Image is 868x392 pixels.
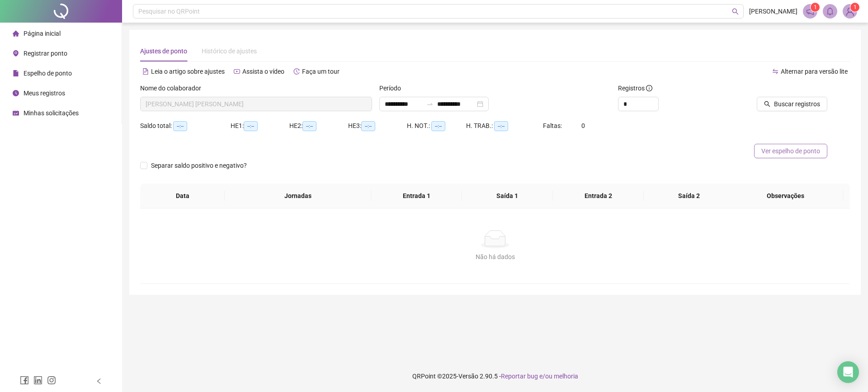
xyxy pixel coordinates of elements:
[646,85,652,91] span: info-circle
[151,68,225,75] span: Leia o artigo sobre ajustes
[244,121,258,131] span: --:--
[407,121,466,131] div: H. NOT.:
[225,184,371,208] th: Jornadas
[732,8,739,15] span: search
[140,121,231,131] div: Saldo total:
[644,184,735,208] th: Saída 2
[293,68,300,75] span: history
[289,121,348,131] div: HE 2:
[348,121,407,131] div: HE 3:
[431,121,445,131] span: --:--
[462,184,553,208] th: Saída 1
[494,121,508,131] span: --:--
[147,161,250,170] span: Separar saldo positivo e negativo?
[231,121,289,131] div: HE 1:
[234,68,240,75] span: youtube
[581,122,585,129] span: 0
[24,70,72,77] span: Espelho de ponto
[24,30,61,37] span: Página inicial
[826,7,834,15] span: bell
[140,184,225,208] th: Data
[302,121,316,131] span: --:--
[20,376,29,385] span: facebook
[466,121,543,131] div: H. TRAB.:
[379,83,407,93] label: Período
[142,68,149,75] span: file-text
[761,146,820,156] span: Ver espelho de ponto
[151,252,839,262] div: Não há dados
[501,373,578,380] span: Reportar bug e/ou melhoria
[13,50,19,57] span: environment
[843,5,857,18] img: 61957
[202,47,257,55] span: Histórico de ajustes
[146,97,367,111] span: EMYLY BEZERRA ALVES OLIVEIRA
[754,144,827,158] button: Ver espelho de ponto
[13,110,19,116] span: schedule
[361,121,375,131] span: --:--
[13,70,19,76] span: file
[837,361,859,383] div: Open Intercom Messenger
[814,4,817,10] span: 1
[173,121,187,131] span: --:--
[47,376,56,385] span: instagram
[618,83,652,93] span: Registros
[749,6,797,16] span: [PERSON_NAME]
[553,184,644,208] th: Entrada 2
[811,3,820,12] sup: 1
[854,4,857,10] span: 1
[13,30,19,37] span: home
[806,7,814,15] span: notification
[764,101,770,107] span: search
[774,99,820,109] span: Buscar registros
[13,90,19,96] span: clock-circle
[33,376,42,385] span: linkedin
[426,100,434,108] span: swap-right
[735,191,836,201] span: Observações
[302,68,340,75] span: Faça um tour
[458,373,478,380] span: Versão
[24,109,79,117] span: Minhas solicitações
[371,184,462,208] th: Entrada 1
[728,184,843,208] th: Observações
[757,97,827,111] button: Buscar registros
[122,360,868,392] footer: QRPoint © 2025 - 2.90.5 -
[242,68,284,75] span: Assista o vídeo
[140,47,187,55] span: Ajustes de ponto
[543,122,563,129] span: Faltas:
[850,3,859,12] sup: Atualize o seu contato no menu Meus Dados
[96,378,102,384] span: left
[24,90,65,97] span: Meus registros
[426,100,434,108] span: to
[24,50,67,57] span: Registrar ponto
[772,68,778,75] span: swap
[140,83,207,93] label: Nome do colaborador
[781,68,848,75] span: Alternar para versão lite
